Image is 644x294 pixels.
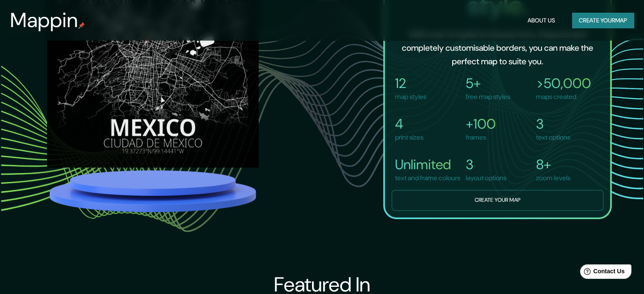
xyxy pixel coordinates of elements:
h4: 8+ [536,156,570,173]
p: zoom levels [536,173,570,183]
button: About Us [524,13,558,28]
p: frames [466,132,496,143]
h4: +100 [466,115,496,132]
p: print sizes [395,132,423,143]
h4: 5+ [466,75,510,92]
p: text options [536,132,570,143]
p: free map styles [466,92,510,102]
p: layout options [466,173,506,183]
h4: 4 [395,115,423,132]
img: platform.png [47,168,259,214]
p: map styles [395,92,426,102]
h4: 12 [395,75,426,92]
p: text and frame colours [395,173,460,183]
h6: With over 12 styles to choose from, 3 layouts and completely customisable borders, you can make t... [398,27,597,68]
h3: Mappin [10,8,78,32]
button: Create yourmap [572,13,634,28]
h4: 3 [466,156,506,173]
h4: 3 [536,115,570,132]
button: Create your map [392,190,603,211]
iframe: Help widget launcher [569,261,635,285]
p: maps created [536,92,591,102]
h4: Unlimited [395,156,460,173]
img: mappin-pin [78,22,85,29]
h4: >50,000 [536,75,591,92]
